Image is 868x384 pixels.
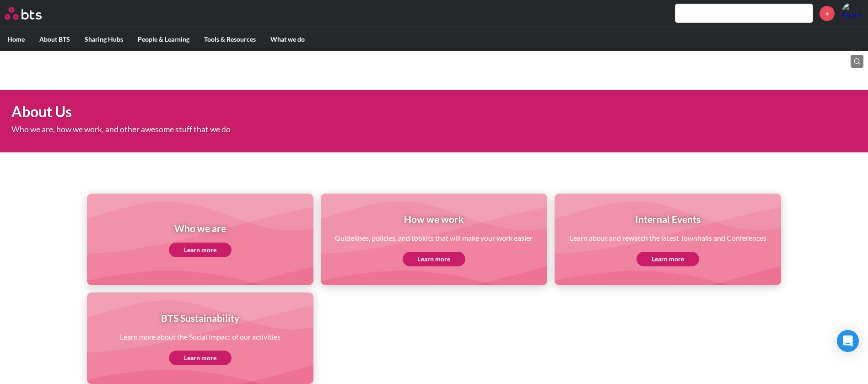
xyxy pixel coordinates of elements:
label: About BTS [32,27,77,51]
a: Go home [5,7,59,20]
p: Guidelines, policies, and tookits that will make your work easier [335,233,533,243]
p: Learn more about the Social Impact of our activities [120,332,280,342]
h1: How we work [335,212,533,226]
a: Learn more [169,351,232,365]
a: Profile [841,2,863,24]
label: People & Learning [130,27,197,51]
label: What we do [263,27,312,51]
h1: About Us [11,102,603,122]
h1: BTS Sustainability [120,311,280,325]
h1: Who we are [169,222,232,235]
p: Who we are, how we work, and other awesome stuff that we do [11,125,485,134]
a: + [819,6,835,21]
a: Learn more [403,252,465,266]
label: Sharing Hubs [77,27,130,51]
div: Open Intercom Messenger [837,330,859,352]
h1: Internal Events [570,212,766,226]
a: Learn more [169,243,232,257]
img: Andre Ribeiro [841,2,863,24]
a: Learn more [636,252,699,266]
img: BTS Logo [5,7,42,20]
p: Learn about and rewatch the latest Townhalls and Conferences [570,233,766,243]
label: Tools & Resources [197,27,263,51]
